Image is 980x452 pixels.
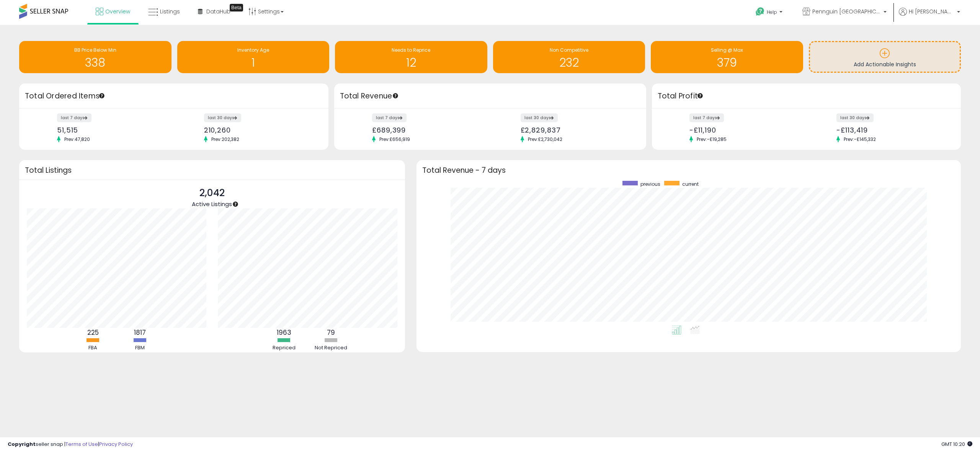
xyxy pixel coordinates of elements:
span: Inventory Age [237,47,269,53]
b: 1963 [277,328,291,337]
b: 225 [87,328,99,337]
h3: Total Profit [658,91,955,102]
div: Not Repriced [308,344,354,352]
a: Needs to Reprice 12 [335,41,487,73]
h1: 338 [23,56,168,69]
label: last 7 days [372,113,407,122]
b: 1817 [134,328,146,337]
span: Overview [105,8,130,15]
span: previous [640,181,660,187]
span: Prev: -£19,285 [693,136,730,142]
span: Pennguin [GEOGRAPHIC_DATA] [812,8,881,15]
div: Tooltip anchor [697,92,704,99]
p: 2,042 [192,186,232,200]
label: last 30 days [836,113,874,122]
div: Tooltip anchor [232,201,239,208]
div: Tooltip anchor [230,4,243,11]
span: Hi [PERSON_NAME] [909,8,955,15]
label: last 30 days [204,113,241,122]
span: BB Price Below Min [74,47,116,53]
div: -£11,190 [689,126,800,134]
a: Add Actionable Insights [810,42,960,72]
h3: Total Revenue [340,91,640,102]
label: last 30 days [521,113,558,122]
div: £2,829,837 [521,126,633,134]
a: Non Competitive 232 [493,41,645,73]
h1: 1 [181,56,326,69]
span: Needs to Reprice [392,47,430,53]
span: Listings [160,8,180,15]
span: Prev: -£145,332 [840,136,880,142]
div: FBA [70,344,116,352]
span: Active Listings [192,200,232,208]
div: 210,260 [204,126,315,134]
span: Prev: 47,820 [60,136,94,142]
span: Selling @ Max [711,47,743,53]
span: Prev: £2,730,042 [524,136,566,142]
a: Hi [PERSON_NAME] [899,8,960,25]
h1: 12 [339,56,483,69]
a: Inventory Age 1 [177,41,330,73]
div: Tooltip anchor [392,92,399,99]
span: Add Actionable Insights [854,61,916,68]
h3: Total Listings [25,167,399,173]
a: Help [750,1,790,25]
h1: 379 [655,56,799,69]
span: DataHub [206,8,230,15]
i: Get Help [755,7,765,16]
label: last 7 days [57,113,91,122]
span: Prev: 202,382 [207,136,243,142]
span: current [682,181,699,187]
div: Repriced [261,344,307,352]
a: BB Price Below Min 338 [19,41,171,73]
span: Prev: £656,919 [376,136,414,142]
h1: 232 [497,56,642,69]
div: Tooltip anchor [98,92,105,99]
div: 51,515 [57,126,168,134]
a: Selling @ Max 379 [651,41,803,73]
span: Help [767,9,777,15]
span: Non Competitive [550,47,588,53]
div: £689,399 [372,126,484,134]
label: last 7 days [689,113,724,122]
div: FBM [117,344,163,352]
b: 79 [327,328,335,337]
h3: Total Ordered Items [25,91,323,102]
h3: Total Revenue - 7 days [422,167,955,173]
div: -£113,419 [836,126,947,134]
